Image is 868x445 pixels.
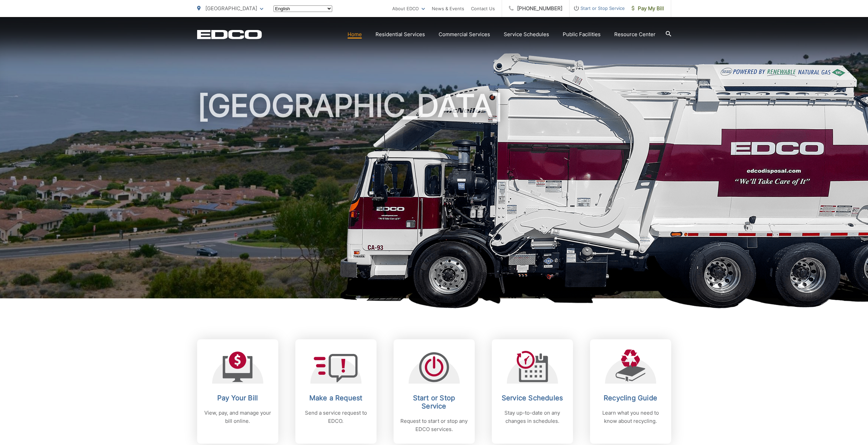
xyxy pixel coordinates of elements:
a: Service Schedules Stay up-to-date on any changes in schedules. [492,339,573,444]
p: Learn what you need to know about recycling. [597,409,664,425]
h2: Start or Stop Service [400,394,468,410]
p: Send a service request to EDCO. [302,409,370,425]
p: Stay up-to-date on any changes in schedules. [499,409,566,425]
a: Commercial Services [439,30,490,39]
a: Residential Services [376,30,425,39]
p: View, pay, and manage your bill online. [204,409,271,425]
a: Recycling Guide Learn what you need to know about recycling. [590,339,671,444]
span: Pay My Bill [632,4,664,13]
a: Public Facilities [563,30,601,39]
a: Make a Request Send a service request to EDCO. [295,339,377,444]
a: Home [348,30,362,39]
h2: Recycling Guide [597,394,664,402]
a: Service Schedules [504,30,549,39]
p: Request to start or stop any EDCO services. [400,417,468,433]
a: Pay Your Bill View, pay, and manage your bill online. [197,339,278,444]
a: Resource Center [614,30,656,39]
a: News & Events [432,4,464,13]
a: Contact Us [471,4,495,13]
h2: Service Schedules [499,394,566,402]
h1: [GEOGRAPHIC_DATA] [197,89,671,305]
h2: Make a Request [302,394,370,402]
h2: Pay Your Bill [204,394,271,402]
span: [GEOGRAPHIC_DATA] [205,5,257,12]
a: About EDCO [392,4,425,13]
select: Select a language [274,5,332,12]
a: EDCD logo. Return to the homepage. [197,30,262,39]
